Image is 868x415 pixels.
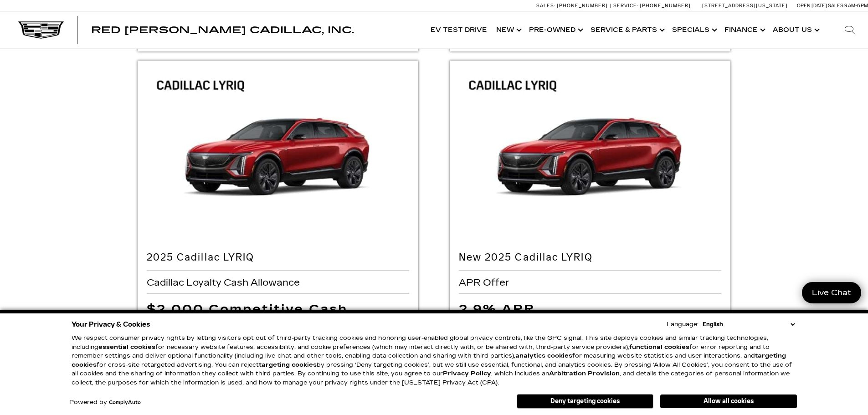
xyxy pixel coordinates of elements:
span: 9 AM-6 PM [844,3,868,9]
a: ComplyAuto [109,400,141,405]
select: Language Select [700,320,797,329]
span: Service: [613,3,638,9]
a: Service & Parts [586,12,668,48]
span: Your Privacy & Cookies [72,318,150,331]
strong: targeting cookies [72,352,786,369]
div: Language: [667,322,699,328]
img: New 2025 Cadillac LYRIQ [450,61,731,248]
a: Live Chat [802,282,861,303]
span: [PHONE_NUMBER] [640,3,691,9]
div: Search [832,12,868,48]
span: Sales: [536,3,555,9]
strong: functional cookies [629,343,689,351]
p: We respect consumer privacy rights by letting visitors opt out of third-party tracking cookies an... [72,334,797,387]
a: [STREET_ADDRESS][US_STATE] [702,3,788,9]
span: $2,000 Competitive Cash Allowance [147,302,348,329]
span: [PHONE_NUMBER] [557,3,608,9]
strong: analytics cookies [515,352,572,359]
button: Deny targeting cookies [517,394,653,409]
span: Open [DATE] [797,3,827,9]
a: Specials [668,12,720,48]
span: Live Chat [807,287,856,298]
span: 2.9% APR [459,302,535,316]
strong: Arbitration Provision [549,370,620,377]
a: EV Test Drive [426,12,492,48]
button: Allow all cookies [660,395,797,408]
a: Service: [PHONE_NUMBER] [610,3,693,8]
a: New [492,12,524,48]
a: Finance [720,12,768,48]
span: APR Offer [459,277,512,287]
img: Cadillac Dark Logo with Cadillac White Text [18,21,64,39]
a: Red [PERSON_NAME] Cadillac, Inc. [91,26,354,35]
strong: targeting cookies [259,361,317,369]
h2: New 2025 Cadillac LYRIQ [459,252,722,263]
img: 2025 Cadillac LYRIQ [138,61,419,248]
strong: essential cookies [98,343,155,351]
a: Sales: [PHONE_NUMBER] [536,3,610,8]
span: Cadillac Loyalty Cash Allowance [147,277,302,287]
a: Privacy Policy [443,370,491,377]
h2: 2025 Cadillac LYRIQ [147,252,410,263]
span: Red [PERSON_NAME] Cadillac, Inc. [91,25,354,36]
a: Pre-Owned [524,12,586,48]
div: Powered by [69,400,141,405]
a: About Us [768,12,822,48]
span: Sales: [828,3,844,9]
